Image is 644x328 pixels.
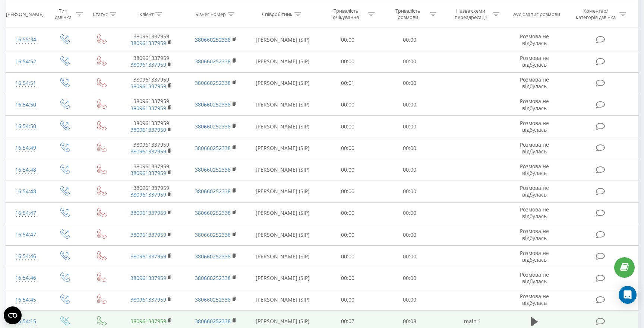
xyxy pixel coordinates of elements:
td: 380961337959 [119,29,183,51]
td: [PERSON_NAME] (SIP) [248,202,317,224]
a: 380660252338 [195,274,231,281]
td: [PERSON_NAME] (SIP) [248,51,317,72]
td: 00:00 [379,202,441,224]
td: 00:00 [317,224,379,246]
span: Розмова не відбулась [520,33,549,47]
span: Розмова не відбулась [520,120,549,133]
div: Аудіозапис розмови [513,11,560,17]
a: 380961337959 [130,231,166,238]
td: 00:00 [379,94,441,115]
a: 380961337959 [130,253,166,260]
a: 380660252338 [195,296,231,303]
td: 00:00 [379,289,441,311]
a: 380961337959 [130,296,166,303]
td: 380961337959 [119,51,183,72]
span: Розмова не відбулась [520,293,549,306]
a: 380961337959 [130,83,166,90]
td: [PERSON_NAME] (SIP) [248,72,317,94]
div: 16:54:46 [13,271,38,285]
span: Розмова не відбулась [520,271,549,285]
td: 380961337959 [119,116,183,137]
span: Розмова не відбулась [520,249,549,263]
a: 380660252338 [195,36,231,43]
div: 16:54:47 [13,206,38,220]
div: 16:54:50 [13,98,38,112]
a: 380961337959 [130,209,166,216]
td: [PERSON_NAME] (SIP) [248,181,317,202]
div: 16:54:48 [13,163,38,177]
div: 16:54:46 [13,249,38,264]
div: Клієнт [139,11,154,17]
a: 380660252338 [195,58,231,65]
td: 00:00 [317,29,379,51]
div: 16:54:50 [13,119,38,134]
td: 380961337959 [119,181,183,202]
a: 380961337959 [130,105,166,112]
td: 380961337959 [119,94,183,115]
a: 380660252338 [195,188,231,195]
span: Розмова не відбулась [520,184,549,198]
a: 380961337959 [130,126,166,133]
div: Тип дзвінка [52,8,74,20]
a: 380961337959 [130,274,166,281]
span: Розмова не відбулась [520,227,549,241]
td: 00:00 [379,159,441,181]
a: 380660252338 [195,144,231,152]
td: 00:00 [317,202,379,224]
div: 16:55:34 [13,32,38,47]
td: 380961337959 [119,137,183,159]
a: 380961337959 [130,61,166,68]
td: 00:00 [317,289,379,311]
div: Назва схеми переадресації [451,8,491,20]
a: 380660252338 [195,253,231,260]
span: Розмова не відбулась [520,76,549,90]
td: 00:00 [317,267,379,289]
div: Коментар/категорія дзвінка [574,8,618,20]
div: 16:54:48 [13,184,38,199]
span: Розмова не відбулась [520,54,549,68]
div: 16:54:49 [13,141,38,155]
td: 00:00 [379,181,441,202]
td: 00:01 [317,72,379,94]
td: [PERSON_NAME] (SIP) [248,137,317,159]
div: Open Intercom Messenger [619,286,637,304]
td: [PERSON_NAME] (SIP) [248,246,317,267]
td: [PERSON_NAME] (SIP) [248,267,317,289]
div: Бізнес номер [195,11,226,17]
td: 00:00 [379,116,441,137]
td: 00:00 [379,51,441,72]
td: [PERSON_NAME] (SIP) [248,29,317,51]
td: [PERSON_NAME] (SIP) [248,224,317,246]
td: 00:00 [317,246,379,267]
span: Розмова не відбулась [520,206,549,220]
button: Open CMP widget [4,306,22,324]
td: 00:00 [379,29,441,51]
td: 00:00 [379,267,441,289]
div: Статус [93,11,108,17]
div: Тривалість розмови [388,8,428,20]
a: 380660252338 [195,123,231,130]
td: [PERSON_NAME] (SIP) [248,94,317,115]
a: 380961337959 [130,39,166,47]
a: 380660252338 [195,209,231,216]
td: 00:00 [317,181,379,202]
td: [PERSON_NAME] (SIP) [248,116,317,137]
td: 00:00 [379,246,441,267]
div: 16:54:51 [13,76,38,90]
td: [PERSON_NAME] (SIP) [248,289,317,311]
td: 00:00 [379,137,441,159]
a: 380660252338 [195,79,231,86]
td: 00:00 [317,159,379,181]
a: 380961337959 [130,169,166,176]
span: Розмова не відбулась [520,98,549,111]
a: 380660252338 [195,101,231,108]
td: [PERSON_NAME] (SIP) [248,159,317,181]
td: 00:00 [379,224,441,246]
a: 380961337959 [130,148,166,155]
a: 380660252338 [195,231,231,238]
div: [PERSON_NAME] [6,11,44,17]
td: 00:00 [379,72,441,94]
span: Розмова не відбулась [520,141,549,155]
div: Співробітник [262,11,293,17]
a: 380961337959 [130,191,166,198]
